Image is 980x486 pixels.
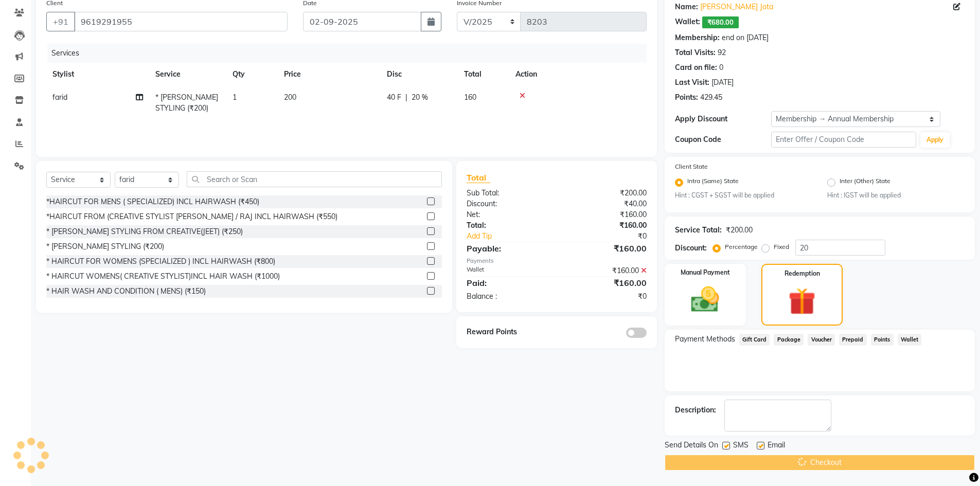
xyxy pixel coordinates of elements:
label: Redemption [785,269,820,278]
div: * [PERSON_NAME] STYLING (₹200) [46,241,164,252]
div: Payable: [459,242,557,255]
div: Points: [675,92,698,103]
div: *HAIRCUT FOR MENS ( SPECIALIZED) INCL HAIRWASH (₹450) [46,196,259,207]
span: 200 [284,93,296,102]
div: Card on file: [675,62,717,73]
div: ₹160.00 [557,265,654,276]
label: Inter (Other) State [840,176,890,189]
div: Name: [675,2,698,12]
div: * HAIR WASH AND CONDITION ( MENS) (₹150) [46,286,206,297]
span: farid [52,93,67,102]
div: Description: [675,405,716,416]
label: Client State [675,162,708,171]
input: Enter Offer / Coupon Code [771,132,916,148]
div: ₹0 [573,231,654,242]
span: Gift Card [739,334,770,346]
span: Prepaid [839,334,867,346]
div: Membership: [675,32,720,43]
div: * HAIRCUT FOR WOMENS (SPECIALIZED ) INCL HAIRWASH (₹800) [46,256,275,267]
span: * [PERSON_NAME] STYLING (₹200) [155,93,218,113]
th: Qty [226,63,278,86]
div: Discount: [459,199,557,209]
div: Coupon Code [675,134,772,145]
img: _gift.svg [780,284,824,318]
div: Reward Points [459,327,557,338]
div: Balance : [459,291,557,302]
input: Search or Scan [187,171,442,187]
th: Stylist [46,63,149,86]
span: SMS [733,440,749,453]
div: Discount: [675,243,707,254]
span: Points [871,334,894,346]
div: Total Visits: [675,47,716,58]
a: Add Tip [459,231,573,242]
div: ₹160.00 [557,220,654,231]
div: Payments [467,257,646,265]
span: 40 F [387,92,401,103]
div: ₹0 [557,291,654,302]
span: 20 % [412,92,428,103]
th: Total [458,63,509,86]
div: ₹200.00 [557,188,654,199]
span: 160 [464,93,476,102]
button: +91 [46,12,75,31]
div: ₹200.00 [726,225,753,236]
div: 0 [719,62,723,73]
div: 92 [718,47,726,58]
div: ₹160.00 [557,209,654,220]
span: Wallet [898,334,922,346]
label: Percentage [725,242,758,251]
th: Disc [381,63,458,86]
span: Total [467,172,490,183]
button: Apply [920,132,950,148]
img: _cash.svg [682,283,728,316]
span: Send Details On [665,440,718,453]
span: | [405,92,407,103]
div: * HAIRCUT WOMENS( CREATIVE STYLIST)INCL HAIR WASH (₹1000) [46,271,280,282]
a: [PERSON_NAME] Jota [700,2,773,12]
div: ₹40.00 [557,199,654,209]
span: Package [774,334,804,346]
th: Service [149,63,226,86]
div: Service Total: [675,225,722,236]
div: 429.45 [700,92,722,103]
div: Services [47,44,654,63]
label: Fixed [774,242,789,251]
span: ₹680.00 [702,16,739,28]
label: Manual Payment [681,268,730,277]
div: Paid: [459,277,557,289]
div: * [PERSON_NAME] STYLING FROM CREATIVE(JEET) (₹250) [46,226,243,237]
div: Wallet [459,265,557,276]
span: 1 [233,93,237,102]
div: Net: [459,209,557,220]
div: end on [DATE] [722,32,769,43]
div: ₹160.00 [557,277,654,289]
div: Wallet: [675,16,700,28]
div: Last Visit: [675,77,709,88]
div: *HAIRCUT FROM (CREATIVE STYLIST [PERSON_NAME] / RAJ INCL HAIRWASH (₹550) [46,211,337,222]
span: Email [768,440,785,453]
th: Price [278,63,381,86]
small: Hint : IGST will be applied [827,191,965,200]
th: Action [509,63,647,86]
span: Voucher [808,334,835,346]
input: Search by Name/Mobile/Email/Code [74,12,288,31]
small: Hint : CGST + SGST will be applied [675,191,812,200]
div: ₹160.00 [557,242,654,255]
div: Total: [459,220,557,231]
div: Apply Discount [675,114,772,124]
span: Payment Methods [675,334,735,345]
label: Intra (Same) State [687,176,739,189]
div: Sub Total: [459,188,557,199]
div: [DATE] [711,77,734,88]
